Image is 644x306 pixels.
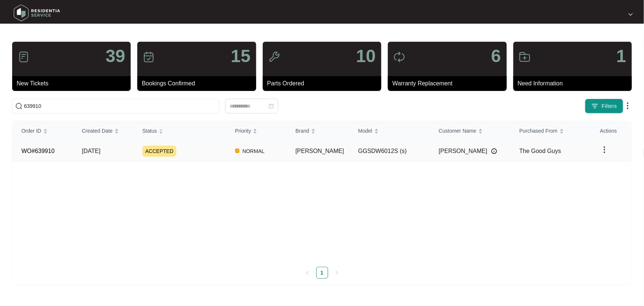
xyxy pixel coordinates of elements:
th: Purchased From [510,121,591,141]
img: icon [268,51,280,63]
img: icon [18,51,30,63]
span: [PERSON_NAME] [439,147,488,156]
th: Model [349,121,430,141]
span: ACCEPTED [142,146,176,157]
img: search-icon [15,102,23,110]
button: filter iconFilters [585,99,623,113]
span: Created Date [82,127,113,135]
p: 10 [356,47,376,65]
span: Purchased From [519,127,557,135]
img: icon [393,51,405,63]
span: Customer Name [439,127,476,135]
span: left [305,271,310,275]
p: 39 [106,47,125,65]
p: Need Information [518,79,632,88]
th: Priority [226,121,287,141]
td: GGSDW6012S (s) [349,141,430,161]
li: 1 [316,267,328,279]
p: New Tickets [17,79,131,88]
input: Search by Order Id, Assignee Name, Customer Name, Brand and Model [24,102,216,110]
img: residentia service logo [11,2,63,24]
a: WO#639910 [21,148,55,154]
button: left [302,267,313,279]
img: Info icon [491,148,497,154]
img: dropdown arrow [623,101,632,110]
img: filter icon [591,102,599,110]
th: Order ID [13,121,73,141]
th: Actions [591,121,631,141]
li: Previous Page [302,267,313,279]
p: Parts Ordered [267,79,381,88]
span: [DATE] [82,148,100,154]
p: 1 [616,47,626,65]
p: Bookings Confirmed [142,79,256,88]
img: dropdown arrow [628,13,633,16]
p: 15 [231,47,250,65]
span: The Good Guys [519,148,561,154]
button: right [331,267,343,279]
span: Model [358,127,372,135]
span: Brand [296,127,309,135]
img: icon [519,51,531,63]
img: dropdown arrow [600,145,609,154]
span: [PERSON_NAME] [296,148,344,154]
a: 1 [317,267,328,278]
li: Next Page [331,267,343,279]
span: Filters [602,102,617,110]
img: Vercel Logo [235,149,240,153]
th: Customer Name [430,121,510,141]
span: NORMAL [240,147,268,156]
p: 6 [491,47,501,65]
span: Priority [235,127,251,135]
span: Status [142,127,157,135]
p: Warranty Replacement [392,79,506,88]
span: Order ID [21,127,41,135]
th: Brand [287,121,349,141]
th: Created Date [73,121,134,141]
span: right [335,271,339,275]
img: icon [143,51,155,63]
